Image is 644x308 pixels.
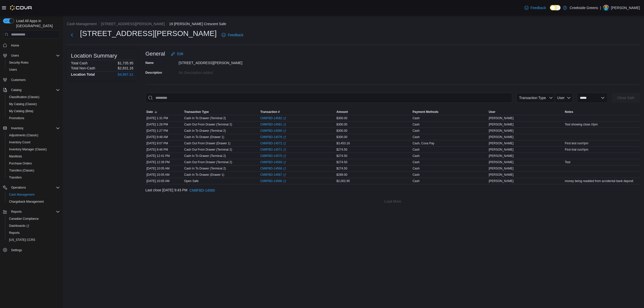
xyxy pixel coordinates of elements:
span: Transaction # [260,110,280,114]
span: $274.50 [336,154,347,158]
button: Transfers (Classic) [5,167,62,174]
h4: $4,567.11 [118,72,133,76]
a: Users [7,67,19,73]
span: Reports [9,231,20,235]
span: Adjustments (Classic) [7,132,60,138]
div: Pat McCaffrey [603,5,609,11]
button: Users [1,52,62,59]
span: Cash Management [7,192,60,198]
button: Transaction Type [516,93,555,103]
button: Payment Methods [412,109,488,115]
span: Notes [565,110,573,114]
a: Transfers [7,174,24,181]
button: Cash Management [5,191,62,198]
span: $300.00 [336,116,347,120]
button: 19 [PERSON_NAME] Crescent Safe [169,22,226,26]
a: Canadian Compliance [7,216,41,222]
div: Cash [413,154,420,158]
h3: Location Summary [71,53,117,59]
a: CM8FBD-14581External link [260,122,286,126]
button: Inventory [1,125,62,132]
div: [DATE] 8:46 PM [145,147,183,153]
button: Notes [564,109,640,115]
span: Inventory Manager (Classic) [9,147,47,151]
span: $300.00 [336,129,347,133]
span: Operations [9,185,60,191]
span: $274.50 [336,166,347,170]
p: [PERSON_NAME] [611,5,640,11]
div: Cash [413,148,420,152]
span: money being readded from accidental bank deposit [565,179,633,183]
span: Close Safe [617,95,634,100]
span: Cash Management [9,193,34,197]
span: [PERSON_NAME] [489,148,514,152]
div: [DATE] 1:27 PM [145,128,183,134]
div: [DATE] 12:41 PM [145,153,183,159]
span: Purchase Orders [7,160,60,166]
svg: External link [283,142,286,145]
button: Manifests [5,153,62,160]
button: Customers [1,76,62,83]
button: [STREET_ADDRESS][PERSON_NAME] [101,22,165,26]
a: CM8FBD-14580External link [260,129,286,133]
span: Transaction Type [184,110,209,114]
span: Washington CCRS [7,237,60,243]
div: [DATE] 1:28 PM [145,121,183,127]
button: CM8FBD-14560 [187,185,217,195]
a: Feedback [522,3,548,13]
svg: External link [283,123,286,126]
div: Cash, Cova Pay [413,141,434,145]
span: Transfers (Classic) [9,168,34,172]
p: Cash In To Drawer (Terminal 2) [184,166,226,170]
button: My Catalog (Classic) [5,101,62,108]
button: Users [9,53,21,59]
div: Cash [413,179,420,183]
button: User [555,93,573,103]
a: CM8FBD-14567External link [260,173,286,177]
span: $3,453.16 [336,141,350,145]
span: Inventory Manager (Classic) [7,146,60,152]
div: Cash [413,166,420,170]
span: [PERSON_NAME] [489,116,514,120]
svg: External link [283,173,286,177]
a: [US_STATE] CCRS [7,237,37,243]
span: User [489,110,496,114]
span: Manifests [9,154,22,158]
span: Load More [384,199,401,204]
p: Cash Out From Drawer (Terminal 2) [184,160,232,164]
span: Inventory [11,126,23,130]
span: Transfers [9,175,22,180]
button: Next [67,30,77,40]
button: Adjustments (Classic) [5,132,62,139]
span: Chargeback Management [7,199,60,205]
button: User [488,109,564,115]
span: Inventory [9,125,60,131]
p: Cash In To Drawer (Terminal 2) [184,129,226,133]
a: CM8FBD-14571External link [260,148,286,152]
h3: General [145,51,165,57]
button: [US_STATE] CCRS [5,236,62,243]
span: Settings [11,248,22,252]
div: [STREET_ADDRESS][PERSON_NAME] [179,59,246,65]
span: Security Roles [7,60,60,66]
span: [PERSON_NAME] [489,179,514,183]
span: Transaction Type [519,96,546,100]
a: Inventory Count [7,139,32,145]
a: Manifests [7,153,24,159]
span: $289.00 [336,173,347,177]
a: CM8FBD-14570External link [260,154,286,158]
span: My Catalog (Beta) [7,108,60,114]
span: $274.50 [336,148,347,152]
a: CM8FBD-14572External link [260,141,286,145]
a: CM8FBD-14566External link [260,179,286,183]
svg: External link [283,155,286,158]
button: Users [5,66,62,73]
input: Dark Mode [550,5,560,10]
span: Adjustments (Classic) [9,133,38,137]
span: First trial run///pm [565,148,588,152]
button: Security Roles [5,59,62,66]
button: Settings [1,246,62,254]
p: $1,735.95 [118,61,133,65]
span: Reports [9,209,60,215]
